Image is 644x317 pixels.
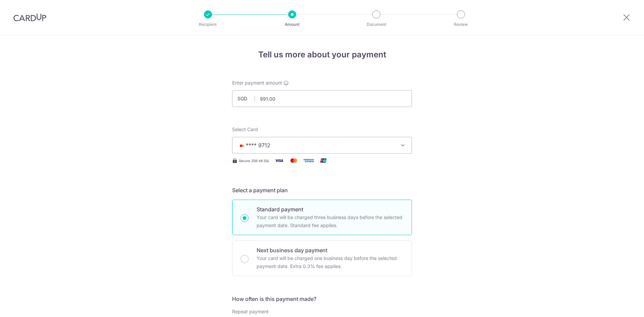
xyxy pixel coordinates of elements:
[317,156,330,165] img: Union Pay
[257,205,404,213] p: Standard payment
[232,126,258,132] span: translation missing: en.payables.payment_networks.credit_card.summary.labels.select_card
[232,80,282,86] span: Enter payment amount
[238,143,246,148] img: MASTERCARD
[232,49,412,61] h4: Tell us more about your payment
[232,90,412,107] input: 0.00
[257,246,404,254] p: Next business day payment
[436,21,486,28] p: Review
[272,156,286,165] img: Visa
[267,21,317,28] p: Amount
[287,156,301,165] img: Mastercard
[232,308,269,315] label: Repeat payment
[257,254,404,270] p: Your card will be charged one business day before the selected payment date. Extra 0.3% fee applies.
[232,186,412,194] h5: Select a payment plan
[239,158,270,163] span: Secure 256-bit SSL
[352,21,401,28] p: Document
[257,213,404,229] p: Your card will be charged three business days before the selected payment date. Standard fee appl...
[237,95,255,102] span: SGD
[232,295,412,303] h5: How often is this payment made?
[13,13,46,21] img: CardUp
[302,156,315,165] img: American Express
[183,21,233,28] p: Recipient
